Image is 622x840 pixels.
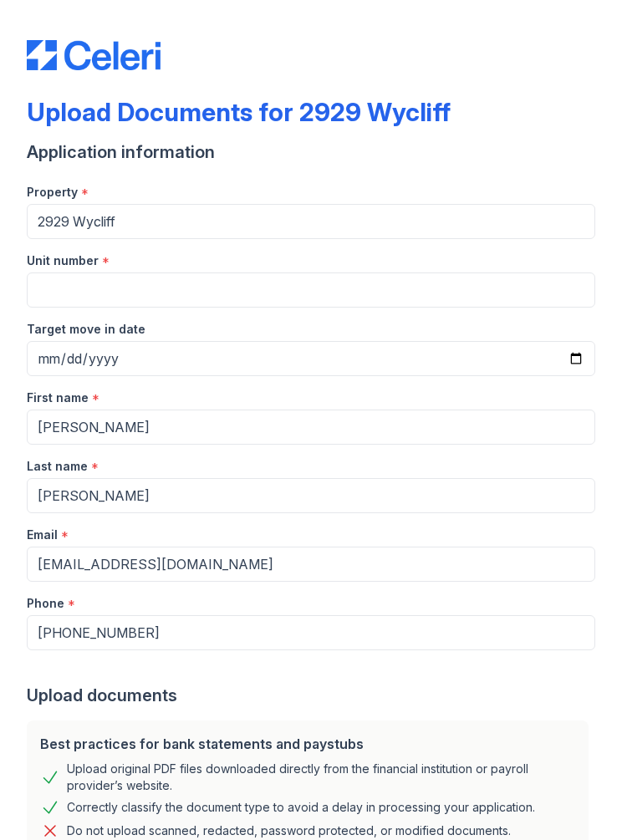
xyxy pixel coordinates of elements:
[40,734,575,754] div: Best practices for bank statements and paystubs
[27,140,595,164] div: Application information
[27,321,145,338] label: Target move in date
[27,684,595,707] div: Upload documents
[27,389,89,406] label: First name
[27,458,88,475] label: Last name
[27,595,64,612] label: Phone
[27,40,161,70] img: CE_Logo_Blue-a8612792a0a2168367f1c8372b55b34899dd931a85d93a1a3d3e32e68fde9ad4.png
[27,97,451,127] div: Upload Documents for 2929 Wycliff
[27,184,78,201] label: Property
[27,527,58,543] label: Email
[27,252,99,269] label: Unit number
[67,761,575,794] div: Upload original PDF files downloaded directly from the financial institution or payroll provider’...
[67,797,535,817] div: Correctly classify the document type to avoid a delay in processing your application.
